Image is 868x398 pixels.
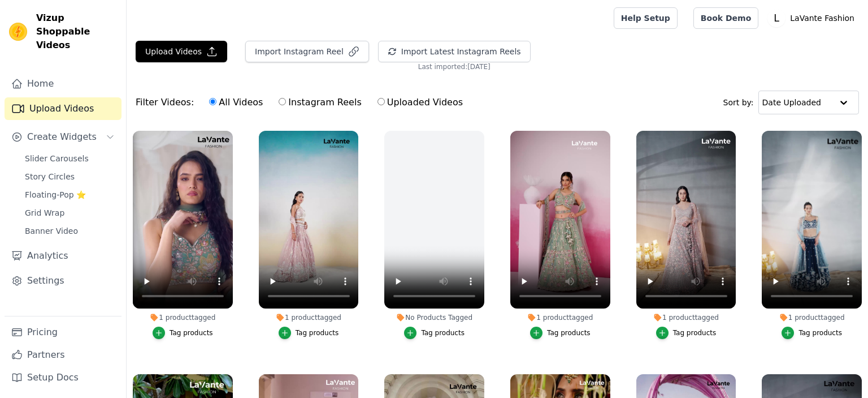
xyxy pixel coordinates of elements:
div: Tag products [170,328,213,337]
a: Story Circles [18,169,121,185]
div: Tag products [421,328,465,337]
button: Tag products [153,327,213,339]
a: Book Demo [693,7,758,29]
button: Tag products [656,327,717,339]
a: Grid Wrap [18,205,121,221]
a: Floating-Pop ⭐ [18,187,121,203]
span: Last imported: [DATE] [418,62,491,71]
div: 1 product tagged [636,313,736,322]
span: Floating-Pop ⭐ [25,189,86,200]
label: Uploaded Videos [377,95,463,110]
a: Setup Docs [5,366,121,389]
div: Filter Videos: [136,89,469,115]
button: Tag products [404,327,465,339]
div: Tag products [547,328,591,337]
button: Tag products [782,327,842,339]
a: Banner Video [18,223,121,239]
a: Upload Videos [5,97,121,120]
span: Vizup Shoppable Videos [36,11,117,52]
div: 1 product tagged [259,313,359,322]
input: Instagram Reels [279,98,286,105]
a: Settings [5,269,121,292]
a: Home [5,72,121,95]
button: Upload Videos [136,41,227,62]
text: L [774,12,779,24]
span: Slider Carousels [25,153,89,164]
div: 1 product tagged [762,313,862,322]
div: Tag products [673,328,717,337]
button: Import Instagram Reel [245,41,369,62]
a: Help Setup [614,7,678,29]
button: Import Latest Instagram Reels [378,41,531,62]
span: Banner Video [25,225,78,237]
a: Slider Carousels [18,151,121,166]
a: Partners [5,344,121,366]
a: Analytics [5,245,121,267]
div: Sort by: [723,91,860,114]
input: All Videos [209,98,216,105]
button: Tag products [279,327,339,339]
div: No Products Tagged [384,313,484,322]
p: LaVante Fashion [785,8,859,28]
label: All Videos [209,95,263,110]
button: L LaVante Fashion [767,8,859,28]
div: Tag products [798,328,842,337]
button: Create Widgets [5,126,121,148]
label: Instagram Reels [278,95,362,110]
input: Uploaded Videos [377,98,385,105]
a: Pricing [5,321,121,344]
div: Tag products [296,328,339,337]
span: Create Widgets [27,130,97,144]
span: Grid Wrap [25,207,64,219]
div: 1 product tagged [510,313,610,322]
div: 1 product tagged [133,313,233,322]
button: Tag products [530,327,591,339]
img: Vizup [9,23,27,41]
span: Story Circles [25,171,75,182]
